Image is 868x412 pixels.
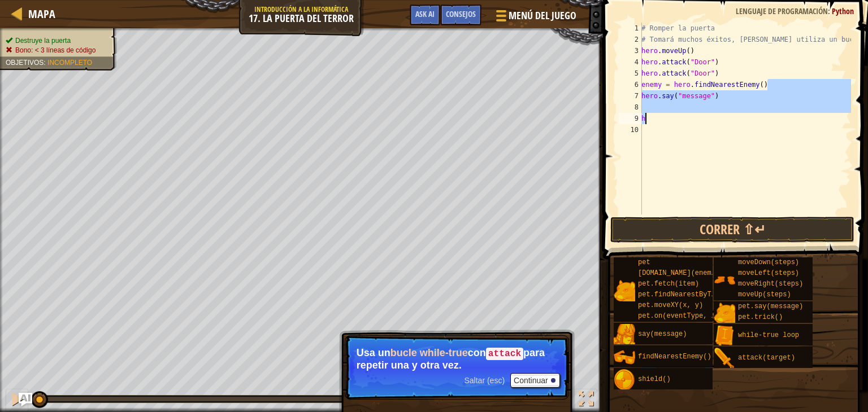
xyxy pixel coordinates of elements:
span: Ask AI [415,8,435,19]
div: 2 [619,34,642,45]
span: pet [638,258,650,266]
span: Python [832,6,854,16]
img: portrait.png [714,325,735,347]
img: portrait.png [614,324,635,345]
div: 10 [619,124,642,135]
button: Ctrl + P: Pause [6,389,28,412]
button: Correr ⇧↵ [610,217,854,243]
span: shield() [638,375,671,383]
span: Saltar (esc) [464,376,505,385]
div: 7 [619,90,642,102]
img: portrait.png [614,369,635,391]
strong: bucle while-true [390,347,468,358]
div: 8 [619,102,642,113]
span: Bono: < 3 líneas de código [15,46,96,54]
span: Consejos [446,8,476,19]
span: findNearestEnemy() [638,353,711,361]
div: 3 [619,45,642,56]
span: while-true loop [738,331,799,339]
span: say(message) [638,330,687,338]
div: 6 [619,79,642,90]
span: pet.fetch(item) [638,280,699,288]
span: Mapa [28,6,55,21]
div: 1 [619,23,642,34]
span: pet.say(message) [738,303,803,310]
span: pet.on(eventType, handler) [638,312,744,320]
span: : [44,59,47,67]
span: attack(target) [738,354,795,362]
span: pet.moveXY(x, y) [638,301,703,309]
span: pet.trick() [738,313,783,321]
li: Destruye la puerta [6,36,108,46]
a: Mapa [23,6,55,21]
div: 9 [619,113,642,124]
span: moveLeft(steps) [738,269,799,277]
span: moveRight(steps) [738,280,803,288]
span: moveUp(steps) [738,291,791,299]
img: portrait.png [714,303,735,324]
span: [DOMAIN_NAME](enemy) [638,269,719,277]
code: attack [486,348,523,360]
button: Menú del Juego [487,5,583,31]
button: Alterna pantalla completa. [575,389,597,412]
div: 4 [619,56,642,68]
img: portrait.png [714,269,735,291]
span: Destruye la puerta [15,37,71,45]
span: : [828,6,832,16]
button: Ask AI [19,393,32,406]
span: moveDown(steps) [738,258,799,266]
span: Lenguaje de programación [736,6,828,16]
div: 5 [619,68,642,79]
img: portrait.png [714,348,735,369]
img: portrait.png [614,347,635,368]
span: Objetivos [6,59,44,67]
li: Bono: < 3 líneas de código [6,46,108,55]
button: Ask AI [410,5,440,25]
p: Usa un con para repetir una y otra vez. [357,347,557,371]
span: pet.findNearestByType(type) [638,291,748,299]
img: portrait.png [614,280,635,301]
button: Continuar [510,373,560,388]
span: Menú del Juego [509,8,576,23]
span: Incompleto [47,59,92,67]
